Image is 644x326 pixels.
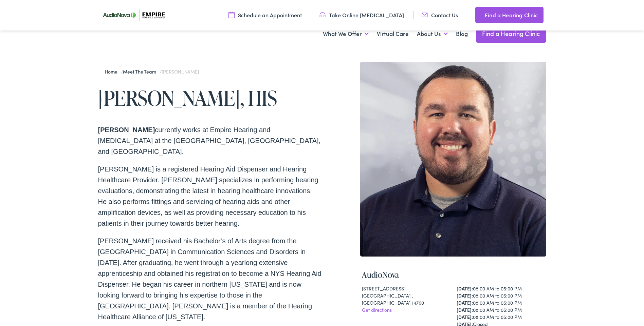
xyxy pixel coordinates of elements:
strong: [PERSON_NAME] [98,126,155,134]
strong: [DATE]: [457,285,473,292]
div: [GEOGRAPHIC_DATA] , [GEOGRAPHIC_DATA] 14760 [362,292,449,306]
strong: [DATE]: [457,306,473,313]
a: What We Offer [323,21,369,46]
strong: [DATE]: [457,313,473,320]
img: Nickolas Sullivan hearing instrument specialist in Jamestown, New York. [360,62,546,257]
img: utility icon [319,11,326,19]
a: Meet the Team [123,68,159,75]
a: Contact Us [422,11,458,19]
div: [STREET_ADDRESS] [362,285,449,292]
strong: [DATE]: [457,299,473,306]
a: Get directions [362,306,392,313]
p: [PERSON_NAME] received his Bachelor’s of Arts degree from the [GEOGRAPHIC_DATA] in Communication ... [98,236,322,322]
a: Home [105,68,121,75]
a: Find a Hearing Clinic [476,24,546,43]
span: / / [105,68,199,75]
a: Virtual Care [377,21,409,46]
a: Schedule an Appointment [228,11,302,19]
a: About Us [417,21,448,46]
h4: AudioNova [362,270,545,280]
img: utility icon [475,11,481,19]
strong: [DATE]: [457,292,473,299]
p: currently works at Empire Hearing and [MEDICAL_DATA] at the [GEOGRAPHIC_DATA], [GEOGRAPHIC_DATA],... [98,124,322,157]
a: Take Online [MEDICAL_DATA] [319,11,404,19]
a: Blog [456,21,468,46]
img: utility icon [228,11,235,19]
img: utility icon [422,11,428,19]
a: Find a Hearing Clinic [475,7,543,23]
p: [PERSON_NAME] is a registered Hearing Aid Dispenser and Hearing Healthcare Provider. [PERSON_NAME... [98,164,322,229]
h1: [PERSON_NAME], HIS [98,87,322,109]
span: [PERSON_NAME] [162,68,199,75]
